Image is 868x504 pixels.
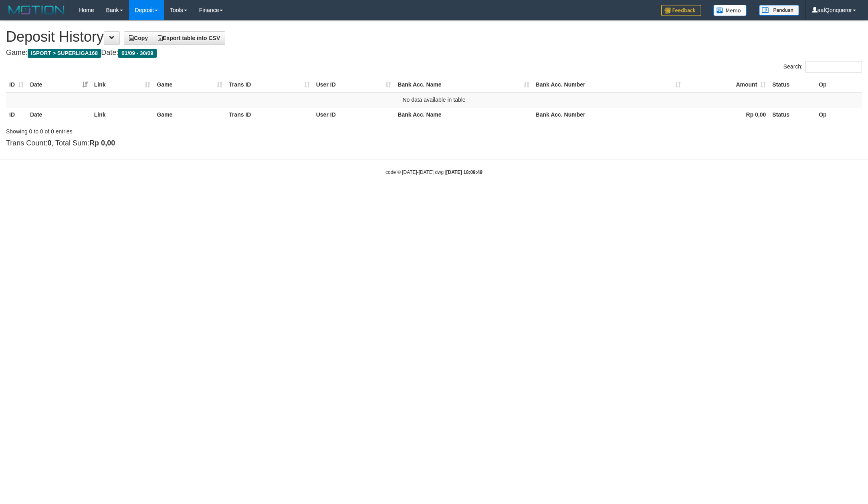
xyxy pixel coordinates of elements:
[6,29,862,45] h1: Deposit History
[91,107,154,122] th: Link
[394,107,532,122] th: Bank Acc. Name
[533,107,684,122] th: Bank Acc. Number
[6,4,67,16] img: MOTION_logo.png
[816,77,862,92] th: Op
[153,107,226,122] th: Game
[6,77,27,92] th: ID: activate to sort column ascending
[91,77,154,92] th: Link: activate to sort column ascending
[684,77,769,92] th: Amount: activate to sort column ascending
[713,5,747,16] img: Button%20Memo.svg
[769,107,816,122] th: Status
[27,77,91,92] th: Date: activate to sort column ascending
[533,77,684,92] th: Bank Acc. Number: activate to sort column ascending
[89,139,115,147] strong: Rp 0,00
[158,35,220,41] span: Export table into CSV
[313,107,395,122] th: User ID
[129,35,148,41] span: Copy
[124,31,153,45] a: Copy
[6,124,356,135] div: Showing 0 to 0 of 0 entries
[153,77,226,92] th: Game: activate to sort column ascending
[386,169,482,175] small: code © [DATE]-[DATE] dwg |
[759,5,799,16] img: panduan.png
[816,107,862,122] th: Op
[769,77,816,92] th: Status
[746,111,766,118] strong: Rp 0,00
[6,49,862,57] h4: Game: Date:
[28,49,101,58] span: ISPORT > SUPERLIGA168
[783,61,862,73] label: Search:
[661,5,701,16] img: Feedback.jpg
[446,169,482,175] strong: [DATE] 18:09:49
[6,92,862,107] td: No data available in table
[153,31,225,45] a: Export table into CSV
[6,107,27,122] th: ID
[226,77,313,92] th: Trans ID: activate to sort column ascending
[6,139,862,147] h4: Trans Count: , Total Sum:
[313,77,395,92] th: User ID: activate to sort column ascending
[27,107,91,122] th: Date
[394,77,532,92] th: Bank Acc. Name: activate to sort column ascending
[47,139,51,147] strong: 0
[805,61,862,73] input: Search:
[118,49,157,58] span: 01/09 - 30/09
[226,107,313,122] th: Trans ID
